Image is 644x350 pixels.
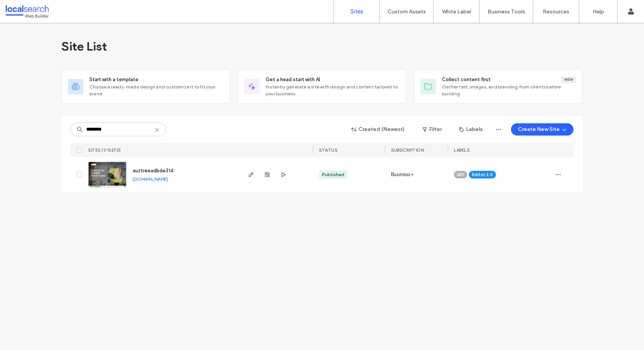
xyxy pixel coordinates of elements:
[543,8,569,15] label: Resources
[488,8,525,15] label: Business Tools
[593,8,604,15] label: Help
[61,69,230,104] div: Start with a templateChoose a ready-made design and customize it to fit your brand.
[414,69,583,104] div: Collect content firstNewGather text, images, and branding from clients before building.
[89,83,223,97] span: Choose a ready-made design and customize it to fit your brand.
[391,171,414,178] span: Business+
[133,168,173,173] a: auztreeadbde314
[442,8,471,15] label: White Label
[472,171,493,178] span: Editor 2.0
[350,8,363,15] label: Sites
[238,69,406,104] div: Get a head start with AIInstantly generate a site with design and content tailored to your business.
[345,123,412,136] button: Created (Newest)
[442,76,491,83] span: Collect content first
[322,171,344,178] div: Published
[88,147,121,153] span: SITES (1/13270)
[319,147,337,153] span: STATUS
[89,76,138,83] span: Start with a template
[442,83,576,97] span: Gather text, images, and branding from clients before building.
[452,123,490,136] button: Labels
[266,76,320,83] span: Get a head start with AI
[561,76,576,83] div: New
[61,39,107,54] span: Site List
[266,83,400,97] span: Instantly generate a site with design and content tailored to your business.
[454,147,470,153] span: LABELS
[415,123,449,136] button: Filter
[511,123,573,136] button: Create New Site
[388,8,426,15] label: Custom Assets
[133,176,168,182] a: [DOMAIN_NAME]
[391,147,424,153] span: SUBSCRIPTION
[457,171,464,178] span: API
